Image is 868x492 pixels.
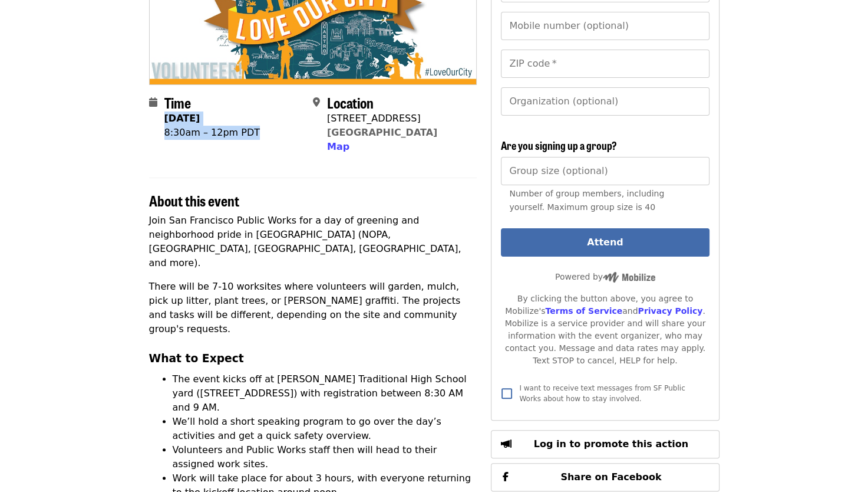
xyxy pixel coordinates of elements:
span: Log in to promote this action [534,438,688,450]
span: About this event [149,190,239,211]
i: calendar icon [149,97,157,108]
a: Terms of Service [545,306,622,316]
input: Organization (optional) [501,87,709,116]
li: The event kicks off at [PERSON_NAME] Traditional High School yard ([STREET_ADDRESS]) with registr... [173,372,477,415]
span: Map [327,141,349,152]
li: We’ll hold a short speaking program to go over the day’s activities and get a quick safety overview. [173,415,477,443]
input: ZIP code [501,50,709,78]
button: Attend [501,228,709,257]
p: Join San Francisco Public Works for a day of greening and neighborhood pride in [GEOGRAPHIC_DATA]... [149,214,477,270]
span: Location [327,92,374,113]
a: [GEOGRAPHIC_DATA] [327,127,437,138]
input: [object Object] [501,157,709,185]
li: Volunteers and Public Works staff then will head to their assigned work sites. [173,443,477,471]
span: Are you signing up a group? [501,137,617,153]
span: Time [164,92,191,113]
img: Powered by Mobilize [603,272,655,283]
input: Mobile number (optional) [501,12,709,40]
span: Number of group members, including yourself. Maximum group size is 40 [509,189,664,212]
button: Share on Facebook [491,463,719,491]
i: map-marker-alt icon [313,97,320,108]
div: 8:30am – 12pm PDT [164,126,260,140]
h3: What to Expect [149,350,477,367]
button: Log in to promote this action [491,430,719,458]
a: Privacy Policy [638,306,702,316]
button: Map [327,140,349,154]
span: Powered by [555,272,655,281]
p: There will be 7-10 worksites where volunteers will garden, mulch, pick up litter, plant trees, or... [149,280,477,336]
span: Share on Facebook [560,471,661,483]
span: I want to receive text messages from SF Public Works about how to stay involved. [519,384,685,403]
strong: [DATE] [164,113,200,124]
div: By clicking the button above, you agree to Mobilize's and . Mobilize is a service provider and wi... [501,293,709,367]
div: [STREET_ADDRESS] [327,111,437,126]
